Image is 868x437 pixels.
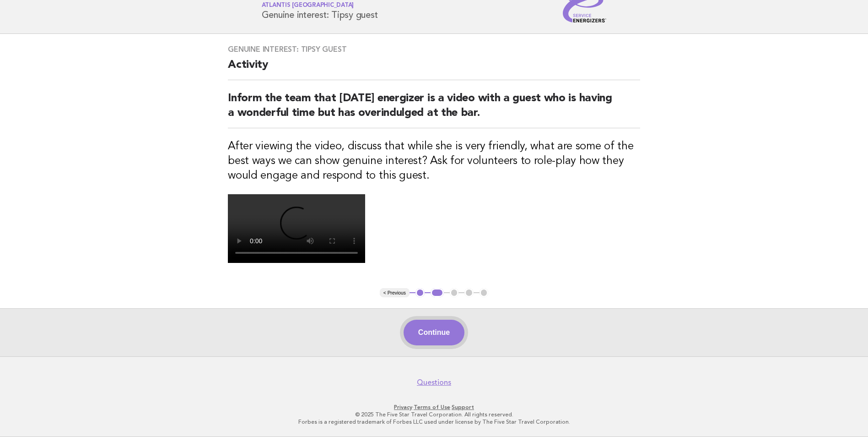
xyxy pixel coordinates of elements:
[154,418,714,426] p: Forbes is a registered trademark of Forbes LLC used under license by The Five Star Travel Corpora...
[228,91,640,128] h2: Inform the team that [DATE] energizer is a video with a guest who is having a wonderful time but ...
[452,404,474,410] a: Support
[262,3,354,9] span: Atlantis [GEOGRAPHIC_DATA]
[228,45,640,54] h3: Genuine interest: Tipsy guest
[228,58,640,80] h2: Activity
[415,288,425,297] button: 1
[431,288,444,297] button: 2
[380,288,410,297] button: < Previous
[228,139,640,183] h3: After viewing the video, discuss that while she is very friendly, what are some of the best ways ...
[414,404,450,410] a: Terms of Use
[404,320,464,345] button: Continue
[394,404,412,410] a: Privacy
[154,411,714,418] p: © 2025 The Five Star Travel Corporation. All rights reserved.
[417,378,451,387] a: Questions
[154,404,714,411] p: · ·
